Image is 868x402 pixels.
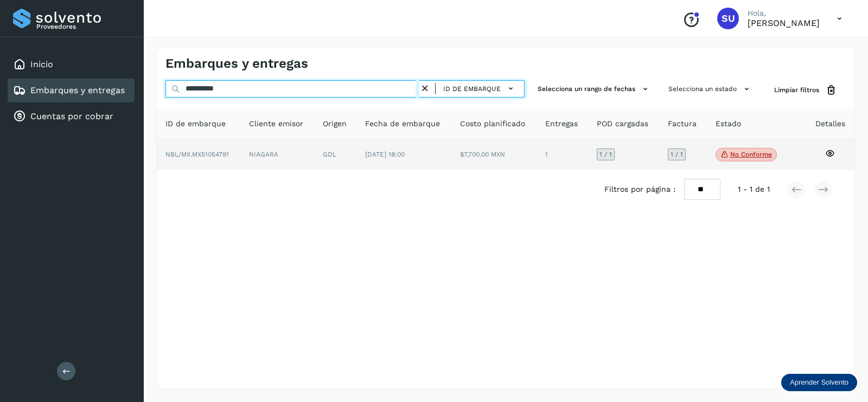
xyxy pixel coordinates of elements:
[323,118,347,129] span: Origen
[8,53,135,76] div: Inicio
[765,80,846,100] button: Limpiar filtros
[781,374,857,391] div: Aprender Solvento
[460,118,525,129] span: Costo planificado
[815,118,845,129] span: Detalles
[668,118,697,129] span: Factura
[30,59,53,69] a: Inicio
[249,118,303,129] span: Cliente emisor
[545,118,578,129] span: Entregas
[748,9,820,18] p: Hola,
[597,118,648,129] span: POD cargadas
[537,139,588,171] td: 1
[716,118,741,129] span: Estado
[165,151,229,158] span: NBL/MX.MX51054791
[30,85,125,95] a: Embarques y entregas
[671,151,683,158] span: 1 / 1
[533,80,655,98] button: Selecciona un rango de fechas
[165,118,226,129] span: ID de embarque
[748,18,820,28] p: Sayra Ugalde
[314,139,356,171] td: GDL
[604,184,675,195] span: Filtros por página :
[664,80,757,98] button: Selecciona un estado
[730,151,772,158] p: No conforme
[165,56,308,72] h4: Embarques y entregas
[240,139,314,171] td: NIAGARA
[451,139,537,171] td: $7,700.00 MXN
[790,378,848,387] p: Aprender Solvento
[36,23,130,30] p: Proveedores
[738,184,770,195] span: 1 - 1 de 1
[774,85,819,95] span: Limpiar filtros
[8,79,135,102] div: Embarques y entregas
[8,105,135,128] div: Cuentas por cobrar
[365,118,440,129] span: Fecha de embarque
[443,84,501,94] span: ID de embarque
[599,151,612,158] span: 1 / 1
[440,81,520,96] button: ID de embarque
[365,151,405,158] span: [DATE] 18:00
[30,111,113,121] a: Cuentas por cobrar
